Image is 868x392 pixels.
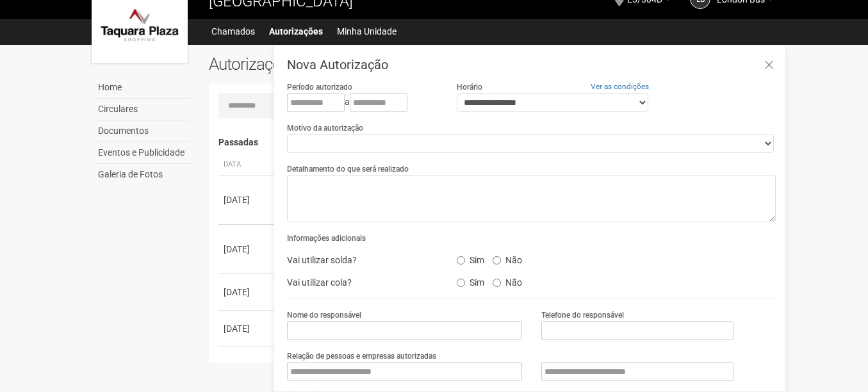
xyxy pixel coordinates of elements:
[287,58,776,71] h3: Nova Autorização
[287,163,409,175] label: Detalhamento do que será realizado
[457,279,465,287] input: Sim
[287,122,363,134] label: Motivo da autorização
[493,279,501,287] input: Não
[287,233,366,244] label: Informações adicionais
[287,81,352,93] label: Período autorizado
[287,309,361,321] label: Nome do responsável
[224,193,271,206] div: [DATE]
[218,138,767,147] h4: Passadas
[457,256,465,265] input: Sim
[218,154,276,176] th: Data
[95,142,190,164] a: Eventos e Publicidade
[224,322,271,335] div: [DATE]
[457,273,484,288] label: Sim
[224,243,271,256] div: [DATE]
[457,250,484,266] label: Sim
[493,256,501,265] input: Não
[493,250,522,266] label: Não
[541,309,624,321] label: Telefone do responsável
[209,54,483,74] h2: Autorizações
[493,273,522,288] label: Não
[337,22,397,40] a: Minha Unidade
[457,81,482,93] label: Horário
[269,22,323,40] a: Autorizações
[591,82,649,91] a: Ver as condições
[277,250,446,270] div: Vai utilizar solda?
[277,273,446,292] div: Vai utilizar cola?
[95,77,190,99] a: Home
[287,93,437,112] div: a
[211,22,255,40] a: Chamados
[95,164,190,185] a: Galeria de Fotos
[95,99,190,120] a: Circulares
[287,350,436,362] label: Relação de pessoas e empresas autorizadas
[95,120,190,142] a: Documentos
[224,286,271,298] div: [DATE]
